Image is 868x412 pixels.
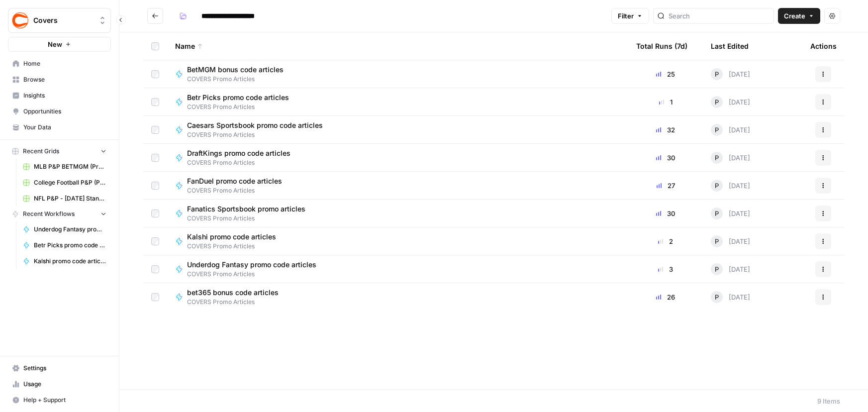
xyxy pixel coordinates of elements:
span: DraftKings promo code articles [187,148,290,158]
button: Recent Workflows [8,206,111,221]
div: [DATE] [711,291,750,303]
a: Settings [8,360,111,376]
span: Recent Workflows [23,209,75,218]
span: Betr Picks promo code articles [187,93,289,103]
span: NFL P&P - [DATE] Standard (Production) Grid (1) [34,194,106,203]
a: Insights [8,88,111,103]
button: Recent Grids [8,144,111,159]
a: Underdog Fantasy promo code articles [18,221,111,237]
span: P [715,181,719,191]
a: Home [8,56,111,72]
button: Go back [147,8,163,24]
div: 2 [636,236,695,246]
span: P [715,236,719,246]
div: [DATE] [711,124,750,136]
span: Home [23,59,106,68]
a: Kalshi promo code articles [18,253,111,269]
button: New [8,37,111,52]
span: P [715,208,719,218]
span: COVERS Promo Articles [187,75,291,84]
a: DraftKings promo code articlesCOVERS Promo Articles [175,148,620,167]
a: Browse [8,72,111,88]
span: New [48,39,62,49]
span: Fanatics Sportsbook promo articles [187,204,305,214]
span: Settings [23,364,106,373]
div: 30 [636,153,695,163]
div: 27 [636,181,695,191]
span: COVERS Promo Articles [187,103,297,111]
span: Insights [23,91,106,100]
a: Usage [8,376,111,392]
button: Help + Support [8,392,111,408]
span: COVERS Promo Articles [187,214,313,223]
span: Covers [33,15,94,25]
span: COVERS Promo Articles [187,130,331,139]
span: COVERS Promo Articles [187,186,290,195]
span: Your Data [23,123,106,132]
div: 3 [636,264,695,274]
a: Betr Picks promo code articlesCOVERS Promo Articles [175,93,620,111]
a: FanDuel promo code articlesCOVERS Promo Articles [175,176,620,195]
div: 32 [636,125,695,135]
div: 30 [636,208,695,218]
div: 1 [636,97,695,107]
span: Caesars Sportsbook promo code articles [187,120,323,130]
span: Browse [23,75,106,84]
span: COVERS Promo Articles [187,242,284,251]
img: Covers Logo [11,11,29,29]
span: P [715,125,719,135]
span: P [715,264,719,274]
a: Fanatics Sportsbook promo articlesCOVERS Promo Articles [175,204,620,223]
a: Underdog Fantasy promo code articlesCOVERS Promo Articles [175,260,620,279]
span: FanDuel promo code articles [187,176,282,186]
span: P [715,292,719,302]
a: MLB P&P BETMGM (Production) Grid (1) [18,159,111,175]
div: [DATE] [711,68,750,80]
button: Filter [611,8,649,24]
a: Betr Picks promo code articles [18,237,111,253]
a: College Football P&P (Production) Grid (1) [18,175,111,191]
div: Name [175,32,620,60]
a: BetMGM bonus code articlesCOVERS Promo Articles [175,65,620,84]
span: bet365 bonus code articles [187,288,279,298]
span: Betr Picks promo code articles [34,241,106,250]
div: [DATE] [711,96,750,108]
div: Actions [810,32,837,60]
span: Underdog Fantasy promo code articles [34,225,106,234]
span: Kalshi promo code articles [187,232,276,242]
span: BetMGM bonus code articles [187,65,284,75]
input: Search [669,11,770,21]
span: COVERS Promo Articles [187,158,298,167]
a: Caesars Sportsbook promo code articlesCOVERS Promo Articles [175,120,620,139]
div: 26 [636,292,695,302]
span: COVERS Promo Articles [187,298,287,307]
span: Create [784,11,805,21]
span: Underdog Fantasy promo code articles [187,260,316,270]
div: Total Runs (7d) [636,32,687,60]
div: [DATE] [711,152,750,164]
a: Opportunities [8,103,111,119]
a: bet365 bonus code articlesCOVERS Promo Articles [175,288,620,307]
span: College Football P&P (Production) Grid (1) [34,178,106,187]
span: Usage [23,380,106,389]
div: 9 Items [817,396,840,406]
a: Kalshi promo code articlesCOVERS Promo Articles [175,232,620,251]
span: Help + Support [23,396,106,405]
span: P [715,97,719,107]
a: Your Data [8,119,111,135]
span: Filter [618,11,634,21]
button: Create [778,8,820,24]
span: Opportunities [23,107,106,116]
button: Workspace: Covers [8,8,111,33]
div: 25 [636,69,695,79]
span: Kalshi promo code articles [34,257,106,266]
span: MLB P&P BETMGM (Production) Grid (1) [34,162,106,171]
span: P [715,153,719,163]
div: [DATE] [711,207,750,219]
div: [DATE] [711,263,750,275]
div: [DATE] [711,180,750,192]
div: Last Edited [711,32,749,60]
span: Recent Grids [23,147,59,156]
a: NFL P&P - [DATE] Standard (Production) Grid (1) [18,191,111,206]
div: [DATE] [711,235,750,247]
